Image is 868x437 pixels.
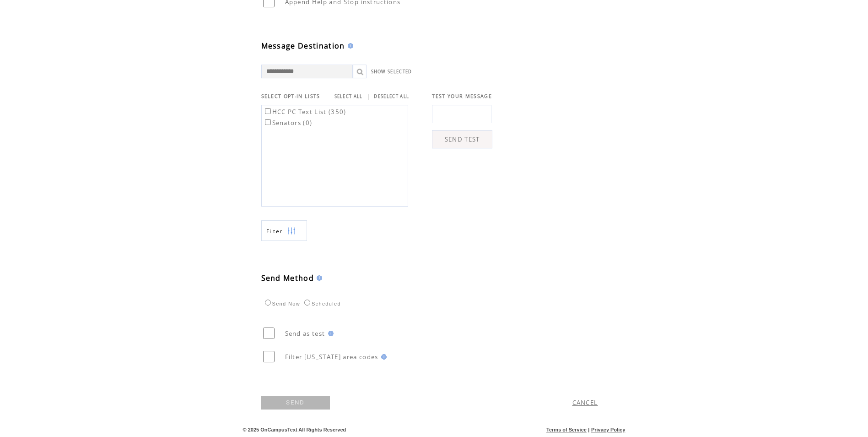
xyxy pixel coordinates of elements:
[378,354,387,360] img: help.gif
[374,93,409,99] a: DESELECT ALL
[371,69,412,75] a: SHOW SELECTED
[285,329,325,338] span: Send as test
[261,396,330,410] a: SEND
[285,353,378,361] span: Filter [US_STATE] area codes
[265,300,271,306] input: Send Now
[325,331,334,336] img: help.gif
[546,427,587,432] a: Terms of Service
[287,221,296,241] img: filters.png
[572,399,598,407] a: CANCEL
[261,273,314,283] span: Send Method
[334,93,363,99] a: SELECT ALL
[304,300,310,306] input: Scheduled
[263,301,300,306] label: Send Now
[261,93,320,99] span: SELECT OPT-IN LISTS
[265,119,271,125] input: Senators (0)
[302,301,341,306] label: Scheduled
[432,93,492,99] span: TEST YOUR MESSAGE
[314,275,322,281] img: help.gif
[243,427,346,432] span: © 2025 OnCampusText All Rights Reserved
[261,220,307,241] a: Filter
[432,130,492,148] a: SEND TEST
[345,43,353,49] img: help.gif
[266,227,283,235] span: Show filters
[265,108,271,114] input: HCC PC Text List (350)
[588,427,589,432] span: |
[367,92,370,100] span: |
[263,119,313,127] label: Senators (0)
[591,427,625,432] a: Privacy Policy
[263,108,346,116] label: HCC PC Text List (350)
[261,41,345,51] span: Message Destination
